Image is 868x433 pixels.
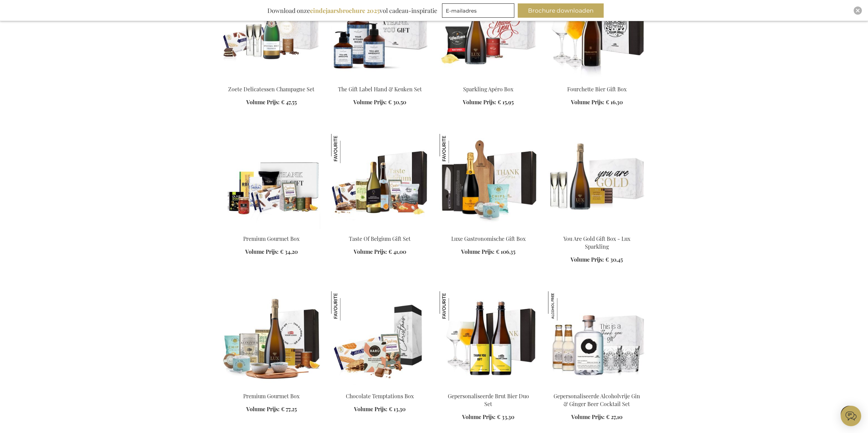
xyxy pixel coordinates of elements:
[448,392,529,407] a: Gepersonaliseerde Brut Bier Duo Set
[223,134,320,229] img: Premium Gourmet Box
[331,77,429,83] a: The Gift Label Hand & Kitchen Set The Gift Label Hand & Keuken Set
[442,3,516,20] form: marketing offers and promotions
[496,248,515,255] span: € 106,35
[264,3,440,18] div: Download onze vol cadeau-inspiratie
[243,235,299,242] a: Premium Gourmet Box
[440,77,537,83] a: Sparkling Apero Box
[281,405,297,413] span: € 77,25
[246,405,280,413] span: Volume Prijs:
[354,405,406,413] a: Volume Prijs: € 13,30
[245,248,298,256] a: Volume Prijs: € 34,20
[331,291,429,387] img: Chocolate Temptations Box
[462,413,514,421] a: Volume Prijs: € 33,30
[567,86,627,93] a: Fourchette Bier Gift Box
[246,98,280,106] span: Volume Prijs:
[548,291,577,321] img: Gepersonaliseerde Alcoholvrije Gin & Ginger Beer Cocktail Set
[571,256,604,263] span: Volume Prijs:
[548,291,646,387] img: Personalised Non-alcoholc Gin & Ginger Beer Set
[856,9,860,13] img: Close
[223,291,320,387] img: Premium Gourmet Box
[338,86,422,93] a: The Gift Label Hand & Keuken Set
[497,413,514,420] span: € 33,30
[353,98,406,106] a: Volume Prijs: € 30,50
[281,98,297,106] span: € 47,55
[349,235,411,242] a: Taste Of Belgium Gift Set
[246,98,297,106] a: Volume Prijs: € 47,55
[548,134,646,229] img: You Are Gold Gift Box - Lux Sparkling
[346,392,414,400] a: Chocolate Temptations Box
[440,291,537,387] img: Personalised Champagne Beer
[548,77,646,83] a: Fourchette Beer Gift Box Fourchette Bier Gift Box
[246,405,297,413] a: Volume Prijs: € 77,25
[331,134,429,229] img: Taste Of Belgium Gift Set
[354,405,387,413] span: Volume Prijs:
[388,248,406,255] span: € 41,00
[554,392,640,407] a: Gepersonaliseerde Alcoholvrije Gin & Ginger Beer Cocktail Set
[331,227,429,233] a: Taste Of Belgium Gift Set Taste Of Belgium Gift Set
[440,227,537,233] a: Luxury Culinary Gift Box Luxe Gastronomische Gift Box
[442,3,514,18] input: E-mailadres
[388,98,406,106] span: € 30,50
[331,384,429,390] a: Chocolate Temptations Box Chocolate Temptations Box
[353,98,387,106] span: Volume Prijs:
[548,227,646,233] a: You Are Gold Gift Box - Lux Sparkling
[245,248,279,255] span: Volume Prijs:
[462,413,496,420] span: Volume Prijs:
[440,134,469,163] img: Luxe Gastronomische Gift Box
[223,384,320,390] a: Premium Gourmet Box
[841,406,861,426] iframe: belco-activator-frame
[571,413,622,421] a: Volume Prijs: € 27,10
[354,248,387,255] span: Volume Prijs:
[440,384,537,390] a: Personalised Champagne Beer Gepersonaliseerde Brut Bier Duo Set
[310,6,380,15] b: eindejaarsbrochure 2025
[563,235,630,250] a: You Are Gold Gift Box - Lux Sparkling
[605,256,623,263] span: € 30,45
[440,134,537,229] img: Luxury Culinary Gift Box
[571,413,605,420] span: Volume Prijs:
[223,77,320,83] a: Sweet Delights Champagne Set
[854,6,862,15] div: Close
[354,248,406,256] a: Volume Prijs: € 41,00
[223,227,320,233] a: Premium Gourmet Box
[228,86,314,93] a: Zoete Delicatessen Champagne Set
[571,256,623,264] a: Volume Prijs: € 30,45
[389,405,406,413] span: € 13,30
[606,98,623,106] span: € 16,30
[606,413,622,420] span: € 27,10
[451,235,526,242] a: Luxe Gastronomische Gift Box
[461,248,515,256] a: Volume Prijs: € 106,35
[331,291,361,321] img: Chocolate Temptations Box
[548,384,646,390] a: Personalised Non-alcoholc Gin & Ginger Beer Set Gepersonaliseerde Alcoholvrije Gin & Ginger Beer ...
[331,134,361,163] img: Taste Of Belgium Gift Set
[571,98,623,106] a: Volume Prijs: € 16,30
[243,392,299,400] a: Premium Gourmet Box
[440,291,469,321] img: Gepersonaliseerde Brut Bier Duo Set
[280,248,298,255] span: € 34,20
[518,3,604,18] button: Brochure downloaden
[461,248,495,255] span: Volume Prijs:
[571,98,604,106] span: Volume Prijs:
